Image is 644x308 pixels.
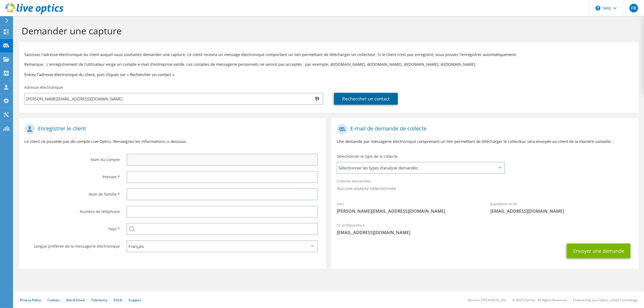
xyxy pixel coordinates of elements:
a: Rechercher un contact [334,93,398,105]
span: [PERSON_NAME][EMAIL_ADDRESS][DOMAIN_NAME] [337,208,480,214]
span: [EMAIL_ADDRESS][DOMAIN_NAME] [337,230,633,235]
button: Envoyer une demande [567,244,630,258]
p: Saisissez l'adresse électronique du client auquel vous souhaitez demander une capture. Le client ... [24,52,633,58]
label: Langue préférée de la messagerie électronique [24,240,120,249]
p: Le client ne possède pas de compte Live Optics. Renseignez les informations ci-dessous. [24,139,321,145]
label: Prénom * [24,171,120,180]
li: © 2025 Dell Inc. All Rights Reserved [512,298,567,302]
a: Telemetry [91,298,107,302]
span: Aucune analyse sélectionnée [337,185,633,191]
li: Powered by Live Optics, a Dell Technology [573,298,638,302]
a: Support [128,298,141,302]
p: Une demande par messagerie électronique comprenant un lien permettant de télécharger le collecteu... [337,139,633,145]
label: Nom du compte [24,154,120,162]
a: EULA [114,298,122,302]
span: Sélectionner les types d'analyse demandés [337,162,504,173]
div: CC et Répondre à [331,219,638,238]
li: Version: [TECHNICAL_ID] [468,298,506,302]
svg: \n [596,6,600,11]
h1: Enregistrer le client [24,124,318,135]
label: Nom de famille * [24,188,120,197]
label: Numéro de téléphone [24,206,120,214]
div: Collectes demandées [331,175,638,195]
p: Remarque : L'enregistrement de l'utilisateur exige un compte e-mail d'entreprise valide. Les comp... [24,61,633,67]
a: Ads & Email [66,298,85,302]
div: Expéditeur et De [485,198,639,217]
h1: Demander une capture [22,25,633,37]
label: Adresse électronique [24,85,63,90]
a: Privacy Policy [20,298,41,302]
h3: Entrez l'adresse électronique du client, puis cliquez sur « Rechercher un contact ». [24,71,633,77]
span: FR [629,4,638,12]
span: [EMAIL_ADDRESS][DOMAIN_NAME] [490,208,633,214]
h1: E-mail de demande de collecte [337,124,630,135]
label: Pays * [24,223,120,232]
label: Sélectionner le type de la collecte [337,154,398,159]
div: Vers [331,198,485,217]
a: Cookies [47,298,60,302]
